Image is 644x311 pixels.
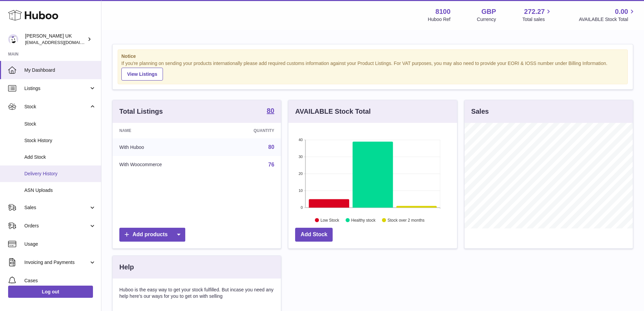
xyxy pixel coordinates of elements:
text: 20 [299,172,303,176]
a: 80 [267,107,274,115]
span: [EMAIL_ADDRESS][DOMAIN_NAME] [25,40,99,45]
span: AVAILABLE Stock Total [579,16,636,23]
span: 272.27 [524,7,545,16]
span: Stock History [24,137,96,144]
text: Healthy stock [351,218,376,222]
a: Log out [8,286,93,298]
span: Total sales [522,16,552,23]
div: [PERSON_NAME] UK [25,33,86,46]
text: 30 [299,155,303,159]
img: emotion88hk@gmail.com [8,34,18,44]
th: Quantity [217,123,281,138]
text: 40 [299,138,303,142]
a: 76 [268,162,275,168]
span: Add Stock [24,154,96,160]
div: Currency [477,16,496,23]
span: Cases [24,277,96,284]
strong: 80 [267,107,274,114]
span: 0.00 [615,7,628,16]
a: Add products [119,228,185,242]
h3: AVAILABLE Stock Total [295,107,371,116]
span: ASN Uploads [24,187,96,194]
a: Add Stock [295,228,333,242]
span: Stock [24,121,96,127]
span: Usage [24,241,96,247]
span: My Dashboard [24,67,96,73]
a: 272.27 Total sales [522,7,552,23]
span: Stock [24,104,89,110]
a: View Listings [121,68,163,81]
text: Stock over 2 months [388,218,425,222]
p: Huboo is the easy way to get your stock fulfilled. But incase you need any help here's our ways f... [119,287,274,299]
td: With Woocommerce [113,156,217,174]
div: Huboo Ref [428,16,451,23]
h3: Help [119,263,134,272]
span: Delivery History [24,171,96,177]
h3: Total Listings [119,107,163,116]
th: Name [113,123,217,138]
div: If you're planning on sending your products internationally please add required customs informati... [121,60,624,81]
span: Sales [24,204,89,211]
a: 80 [268,144,275,150]
strong: 8100 [435,7,451,16]
span: Listings [24,85,89,92]
text: 0 [301,205,303,209]
h3: Sales [471,107,489,116]
text: Low Stock [320,218,339,222]
strong: Notice [121,53,624,60]
span: Orders [24,223,89,229]
td: With Huboo [113,138,217,156]
a: 0.00 AVAILABLE Stock Total [579,7,636,23]
strong: GBP [481,7,496,16]
span: Invoicing and Payments [24,259,89,266]
text: 10 [299,188,303,193]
